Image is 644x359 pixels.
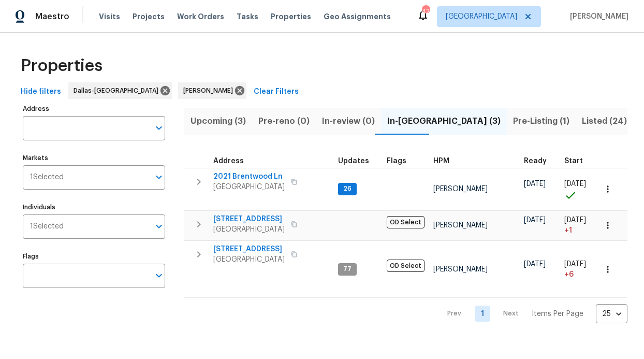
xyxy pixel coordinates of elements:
[524,261,546,268] span: [DATE]
[387,260,425,272] span: OD Select
[564,217,586,224] span: [DATE]
[254,85,299,98] span: Clear Filters
[564,269,574,280] span: + 6
[17,82,65,102] button: Hide filters
[437,304,627,323] nav: Pagination Navigation
[99,11,120,22] span: Visits
[422,6,429,17] div: 42
[21,85,61,98] span: Hide filters
[213,254,285,265] span: [GEOGRAPHIC_DATA]
[564,180,586,188] span: [DATE]
[271,11,311,22] span: Properties
[23,253,165,260] label: Flags
[524,157,547,165] span: Ready
[524,180,546,188] span: [DATE]
[322,114,375,128] span: In-review (0)
[191,114,246,128] span: Upcoming (3)
[433,185,488,193] span: [PERSON_NAME]
[152,219,166,234] button: Open
[258,114,310,128] span: Pre-reno (0)
[152,170,166,184] button: Open
[566,11,628,22] span: [PERSON_NAME]
[524,217,546,224] span: [DATE]
[152,121,166,135] button: Open
[177,11,224,22] span: Work Orders
[387,157,406,165] span: Flags
[475,306,490,322] a: Goto page 1
[564,157,592,165] div: Actual renovation start date
[133,11,165,22] span: Projects
[21,61,103,71] span: Properties
[35,11,69,22] span: Maestro
[560,241,596,298] td: Project started 6 days late
[213,214,285,224] span: [STREET_ADDRESS]
[513,114,569,128] span: Pre-Listing (1)
[433,222,488,229] span: [PERSON_NAME]
[446,11,517,22] span: [GEOGRAPHIC_DATA]
[596,300,627,327] div: 25
[30,222,64,231] span: 1 Selected
[30,173,64,182] span: 1 Selected
[250,82,303,102] button: Clear Filters
[338,157,369,165] span: Updates
[237,13,258,20] span: Tasks
[532,309,583,319] p: Items Per Page
[68,82,172,99] div: Dallas-[GEOGRAPHIC_DATA]
[560,168,596,210] td: Project started on time
[433,266,488,273] span: [PERSON_NAME]
[560,211,596,240] td: Project started 1 days late
[339,184,356,193] span: 26
[433,157,449,165] span: HPM
[564,261,586,268] span: [DATE]
[387,114,501,128] span: In-[GEOGRAPHIC_DATA] (3)
[23,155,165,161] label: Markets
[23,106,165,112] label: Address
[564,157,583,165] span: Start
[74,85,163,96] span: Dallas-[GEOGRAPHIC_DATA]
[387,216,425,228] span: OD Select
[213,157,244,165] span: Address
[213,171,285,182] span: 2021 Brentwood Ln
[524,157,556,165] div: Earliest renovation start date (first business day after COE or Checkout)
[213,182,285,192] span: [GEOGRAPHIC_DATA]
[324,11,391,22] span: Geo Assignments
[582,114,627,128] span: Listed (24)
[183,85,237,96] span: [PERSON_NAME]
[213,224,285,235] span: [GEOGRAPHIC_DATA]
[213,244,285,254] span: [STREET_ADDRESS]
[178,82,246,99] div: [PERSON_NAME]
[564,225,572,236] span: + 1
[23,204,165,210] label: Individuals
[152,268,166,283] button: Open
[339,265,356,274] span: 77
